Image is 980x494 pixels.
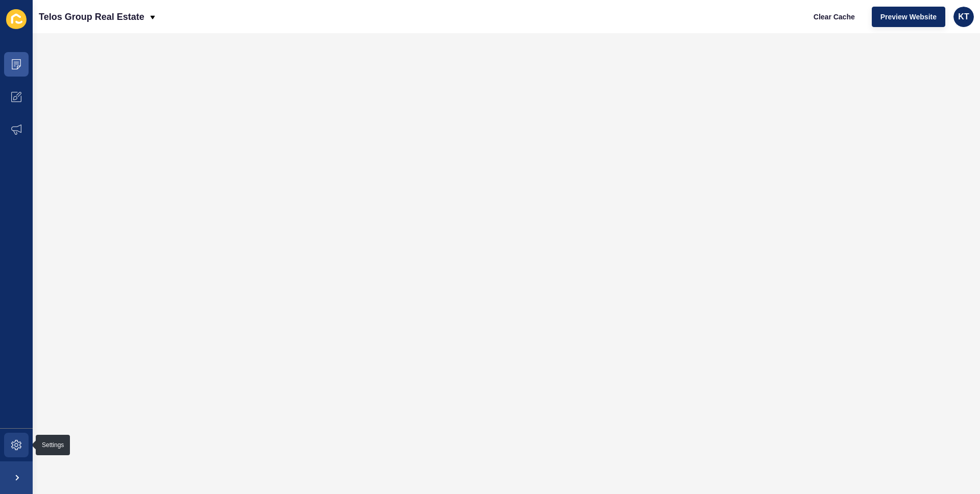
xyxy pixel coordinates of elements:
[42,441,64,449] div: Settings
[814,12,855,22] span: Clear Cache
[39,4,144,30] p: Telos Group Real Estate
[805,7,864,27] button: Clear Cache
[872,7,945,27] button: Preview Website
[880,12,937,22] span: Preview Website
[958,12,969,22] span: KT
